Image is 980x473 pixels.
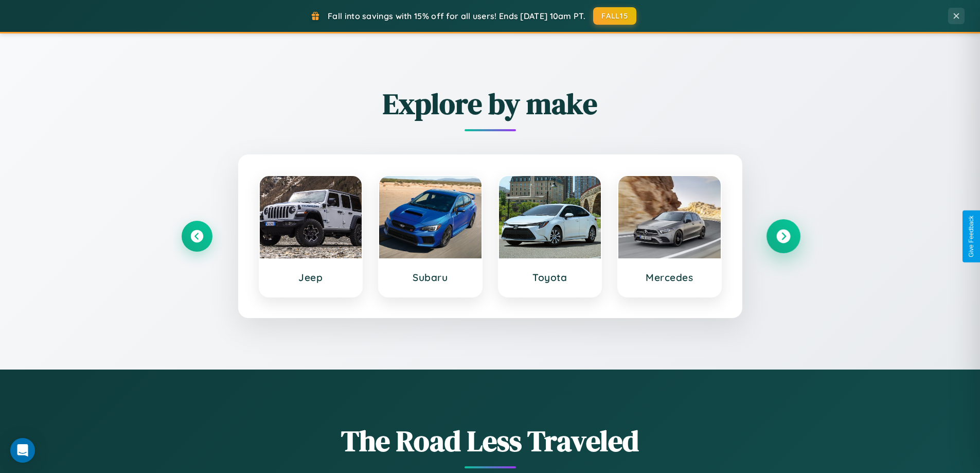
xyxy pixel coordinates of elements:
[328,11,585,21] span: Fall into savings with 15% off for all users! Ends [DATE] 10am PT.
[182,84,799,124] h2: Explore by make
[593,7,636,25] button: FALL15
[270,271,352,284] h3: Jeep
[10,438,35,463] div: Open Intercom Messenger
[629,271,710,284] h3: Mercedes
[509,271,591,284] h3: Toyota
[968,216,975,257] div: Give Feedback
[182,421,799,461] h1: The Road Less Traveled
[389,271,471,284] h3: Subaru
